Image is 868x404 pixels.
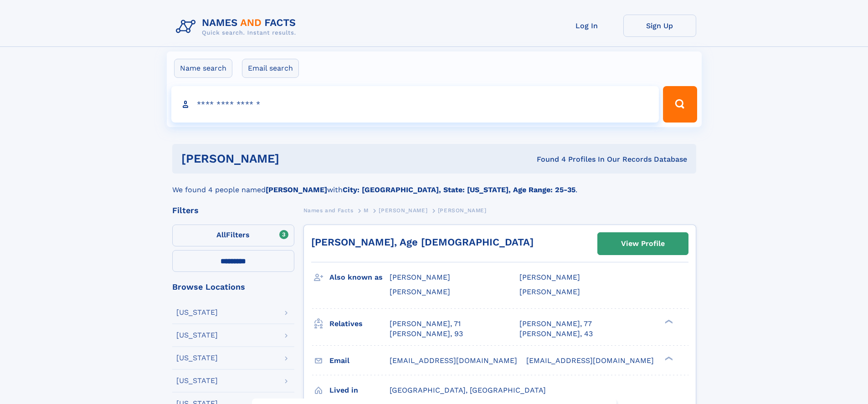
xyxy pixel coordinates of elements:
div: View Profile [621,233,665,254]
div: Found 4 Profiles In Our Records Database [408,154,687,164]
h3: Lived in [329,383,390,398]
a: M [364,205,369,216]
a: [PERSON_NAME], Age [DEMOGRAPHIC_DATA] [311,236,534,248]
h1: [PERSON_NAME] [181,153,408,164]
img: Logo Names and Facts [172,15,303,39]
span: [EMAIL_ADDRESS][DOMAIN_NAME] [526,356,654,365]
span: [PERSON_NAME] [519,287,580,296]
a: Log In [550,15,623,37]
span: All [216,230,226,239]
input: search input [171,86,659,123]
div: Filters [172,206,294,215]
a: [PERSON_NAME], 77 [519,319,592,329]
label: Email search [242,59,299,78]
h3: Email [329,353,390,368]
div: [US_STATE] [176,332,218,339]
div: ❯ [663,318,673,324]
div: [US_STATE] [176,377,218,384]
div: Browse Locations [172,283,294,291]
a: [PERSON_NAME], 93 [390,329,463,339]
div: [US_STATE] [176,309,218,316]
b: City: [GEOGRAPHIC_DATA], State: [US_STATE], Age Range: 25-35 [343,185,575,194]
div: We found 4 people named with . [172,174,696,195]
b: [PERSON_NAME] [266,185,327,194]
a: [PERSON_NAME], 43 [519,329,593,339]
span: [EMAIL_ADDRESS][DOMAIN_NAME] [390,356,517,365]
label: Name search [174,59,232,78]
span: [PERSON_NAME] [519,273,580,281]
a: [PERSON_NAME], 71 [390,319,461,329]
span: [GEOGRAPHIC_DATA], [GEOGRAPHIC_DATA] [390,386,546,394]
h3: Relatives [329,316,390,332]
span: [PERSON_NAME] [438,207,487,214]
a: [PERSON_NAME] [379,205,427,216]
a: View Profile [598,233,688,255]
a: Sign Up [623,15,696,37]
span: M [364,207,369,214]
span: [PERSON_NAME] [379,207,427,214]
span: [PERSON_NAME] [390,273,450,281]
label: Filters [172,225,294,246]
div: [US_STATE] [176,354,218,362]
h3: Also known as [329,270,390,285]
div: ❯ [663,355,673,361]
span: [PERSON_NAME] [390,287,450,296]
button: Search Button [663,86,697,123]
a: Names and Facts [303,205,354,216]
